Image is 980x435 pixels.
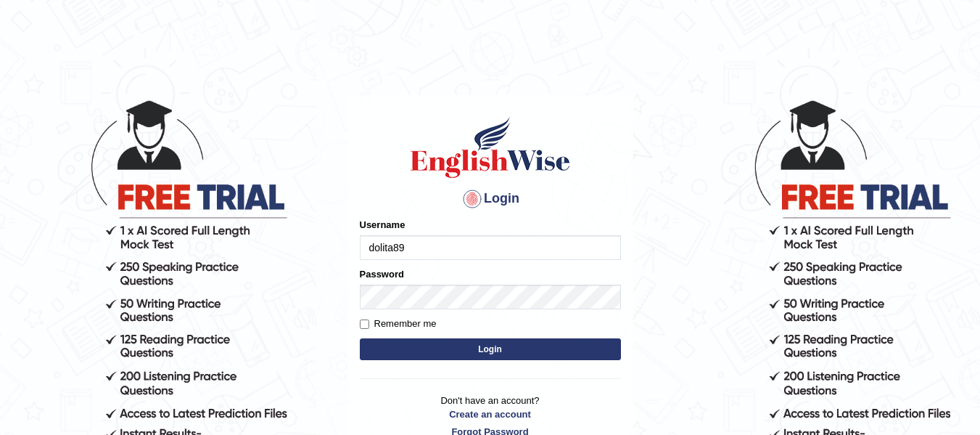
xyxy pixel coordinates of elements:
[360,338,621,360] button: Login
[360,218,405,232] label: Username
[360,407,621,421] a: Create an account
[360,320,369,329] input: Remember me
[408,115,573,180] img: Logo of English Wise sign in for intelligent practice with AI
[360,187,621,211] h4: Login
[360,267,404,281] label: Password
[360,317,437,331] label: Remember me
